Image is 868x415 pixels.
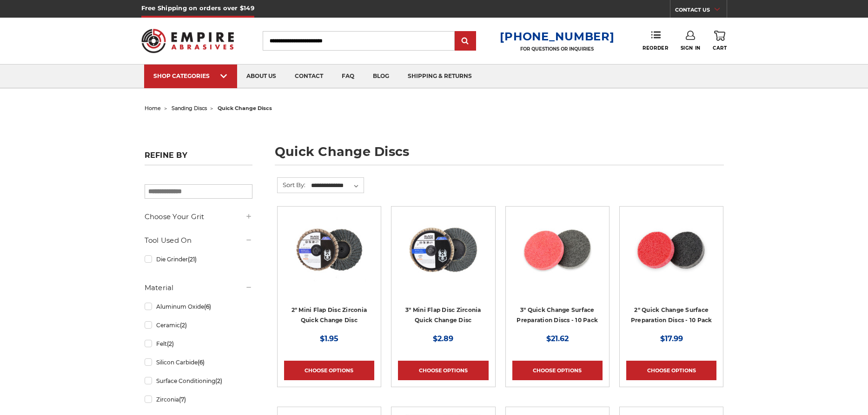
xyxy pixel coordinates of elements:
img: BHA 3" Quick Change 60 Grit Flap Disc for Fine Grinding and Finishing [406,213,480,287]
span: $2.89 [433,334,453,343]
a: 3" Quick Change Surface Preparation Discs - 10 Pack [517,306,598,324]
span: Reorder [643,45,668,51]
a: CONTACT US [675,5,727,18]
a: Surface Conditioning [145,373,252,389]
a: Choose Options [284,361,374,380]
p: FOR QUESTIONS OR INQUIRIES [500,46,614,52]
span: Cart [713,45,727,51]
span: (21) [188,256,197,263]
a: BHA 3" Quick Change 60 Grit Flap Disc for Fine Grinding and Finishing [398,213,488,303]
h5: Choose Your Grit [145,211,252,222]
span: (6) [198,359,205,366]
img: 3 inch surface preparation discs [520,213,595,287]
h5: Tool Used On [145,235,252,246]
a: faq [332,65,364,88]
select: Sort By: [310,179,364,193]
a: about us [237,65,285,88]
span: (6) [204,303,211,310]
span: (7) [179,396,186,403]
span: $17.99 [660,334,683,343]
a: Cart [713,31,727,51]
a: Zirconia [145,391,252,408]
span: $21.62 [546,334,569,343]
img: Black Hawk Abrasives 2-inch Zirconia Flap Disc with 60 Grit Zirconia for Smooth Finishing [292,213,366,287]
a: 2" Mini Flap Disc Zirconia Quick Change Disc [292,306,367,324]
a: Ceramic [145,317,252,333]
a: Choose Options [398,361,488,380]
a: Choose Options [626,361,716,380]
a: sanding discs [172,105,207,111]
img: Empire Abrasives [141,23,234,59]
a: Die Grinder [145,251,252,267]
label: Sort By: [278,178,305,192]
span: (2) [180,322,187,329]
a: 2 inch surface preparation discs [626,213,716,303]
a: home [145,105,161,111]
a: shipping & returns [398,65,481,88]
a: Felt [145,336,252,352]
a: contact [285,65,332,88]
div: SHOP CATEGORIES [153,72,228,79]
span: $1.95 [320,334,338,343]
a: 3 inch surface preparation discs [512,213,603,303]
a: Reorder [643,31,668,51]
span: (2) [167,340,174,347]
a: 3" Mini Flap Disc Zirconia Quick Change Disc [405,306,481,324]
a: [PHONE_NUMBER] [500,30,614,43]
h1: quick change discs [275,145,724,165]
img: 2 inch surface preparation discs [634,213,709,287]
h5: Material [145,282,252,293]
a: 2" Quick Change Surface Preparation Discs - 10 Pack [631,306,712,324]
a: Black Hawk Abrasives 2-inch Zirconia Flap Disc with 60 Grit Zirconia for Smooth Finishing [284,213,374,303]
span: Sign In [681,45,701,51]
a: blog [364,65,398,88]
input: Submit [456,32,475,51]
a: Choose Options [512,361,603,380]
h5: Refine by [145,151,252,165]
span: (2) [215,377,222,384]
a: Silicon Carbide [145,354,252,370]
a: Aluminum Oxide [145,298,252,315]
span: quick change discs [218,105,272,111]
